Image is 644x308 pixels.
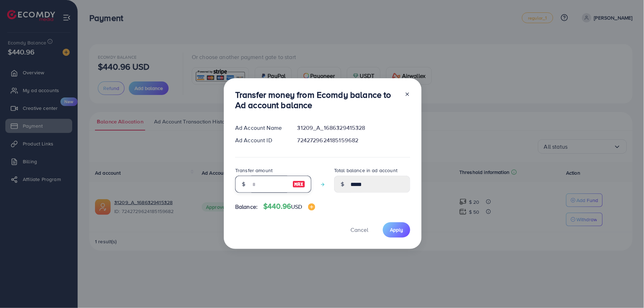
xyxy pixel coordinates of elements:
[292,180,305,188] img: image
[390,226,403,233] span: Apply
[235,90,399,110] h3: Transfer money from Ecomdy balance to Ad account balance
[291,203,302,211] span: USD
[235,167,273,174] label: Transfer amount
[263,202,315,211] h4: $440.96
[334,167,397,174] label: Total balance in ad account
[235,203,258,211] span: Balance:
[383,222,410,238] button: Apply
[342,222,377,238] button: Cancel
[292,124,416,132] div: 31209_A_1686329415328
[229,124,292,132] div: Ad Account Name
[229,136,292,144] div: Ad Account ID
[308,203,315,211] img: image
[292,136,416,144] div: 7242729624185159682
[614,276,639,303] iframe: Chat
[350,226,368,234] span: Cancel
